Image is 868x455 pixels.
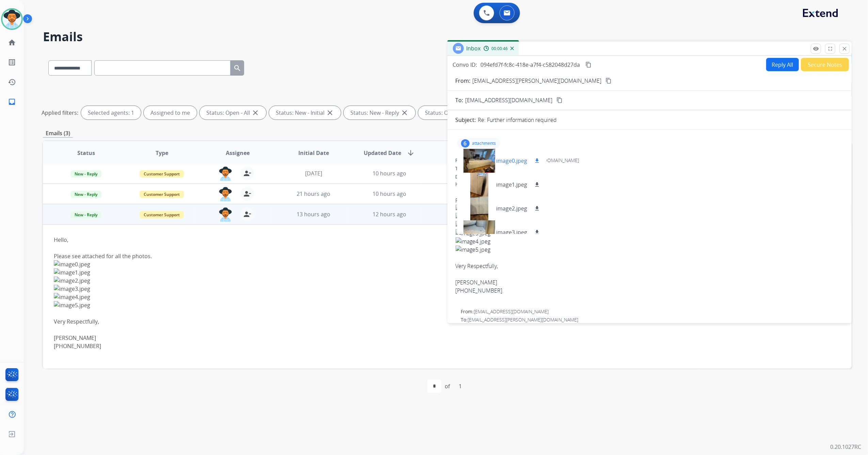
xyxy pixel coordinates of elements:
[140,170,184,177] span: Customer Support
[473,77,602,85] p: [EMAIL_ADDRESS][PERSON_NAME][DOMAIN_NAME]
[801,58,849,71] button: Secure Notes
[456,237,844,246] img: image4.jpeg
[2,10,21,29] img: avatar
[827,46,833,52] mat-icon: fullscreen
[400,109,409,117] mat-icon: close
[298,149,329,157] span: Initial Date
[54,342,689,350] div: [PHONE_NUMBER]
[54,285,689,293] img: image3.jpeg
[496,157,527,165] p: image0.jpeg
[478,116,557,124] p: Re: Further information required
[219,187,232,201] img: agent-avatar
[373,210,406,218] span: 12 hours ago
[813,46,819,52] mat-icon: remove_red_eye
[605,78,612,84] mat-icon: content_copy
[54,317,689,350] div: Very Respectfully,
[418,106,507,120] div: Status: On-hold – Internal
[297,210,330,218] span: 13 hours ago
[456,165,844,172] div: To:
[43,30,852,44] h2: Emails
[456,278,844,286] div: [PERSON_NAME]
[465,96,553,104] span: [EMAIL_ADDRESS][DOMAIN_NAME]
[474,308,549,315] span: [EMAIL_ADDRESS][DOMAIN_NAME]
[373,190,406,198] span: 10 hours ago
[219,207,232,222] img: agent-avatar
[534,205,540,211] mat-icon: download
[841,46,848,52] mat-icon: close
[42,109,78,117] p: Applied filters:
[233,64,241,72] mat-icon: search
[496,228,527,236] p: image3.jpeg
[243,210,251,218] mat-icon: person_remove
[70,191,101,198] span: New - Reply
[456,205,844,213] img: image0.jpeg
[251,109,259,117] mat-icon: close
[407,149,415,157] mat-icon: arrow_downward
[373,170,406,177] span: 10 hours ago
[456,96,463,104] p: To:
[534,229,540,235] mat-icon: download
[140,191,184,198] span: Customer Support
[219,167,232,181] img: agent-avatar
[226,149,250,157] span: Assignee
[54,334,689,342] div: [PERSON_NAME]
[456,116,476,124] p: Subject:
[54,277,689,285] img: image2.jpeg
[8,78,16,86] mat-icon: history
[830,443,861,451] p: 0.20.1027RC
[54,293,689,301] img: image4.jpeg
[468,316,579,323] span: [EMAIL_ADDRESS][PERSON_NAME][DOMAIN_NAME]
[243,190,251,198] mat-icon: person_remove
[269,106,341,120] div: Status: New - Initial
[8,98,16,106] mat-icon: inbox
[496,181,527,189] p: image1.jpeg
[54,236,689,358] div: Hello,
[456,197,844,205] div: Please see attached for all the photos.
[456,77,471,85] p: From:
[456,221,844,229] img: image2.jpeg
[456,246,844,254] img: image5.jpeg
[243,169,251,177] mat-icon: person_remove
[54,301,689,309] img: image5.jpeg
[461,139,470,147] div: 6
[140,211,184,218] span: Customer Support
[297,190,330,198] span: 21 hours ago
[54,268,689,277] img: image1.jpeg
[461,316,844,323] div: To:
[556,97,563,103] mat-icon: content_copy
[43,129,73,138] p: Emails (3)
[456,229,844,237] img: image3.jpeg
[469,157,579,163] span: [EMAIL_ADDRESS][PERSON_NAME][DOMAIN_NAME]
[492,46,508,51] span: 00:00:46
[481,61,580,68] span: 094efd7f-fc8c-418e-a7f4-c582048d27da
[585,62,591,68] mat-icon: content_copy
[456,286,844,295] div: [PHONE_NUMBER]
[534,182,540,188] mat-icon: download
[456,173,844,180] div: Date:
[496,204,527,213] p: image2.jpeg
[456,262,844,295] div: Very Respectfully,
[456,157,844,164] div: From:
[305,170,322,177] span: [DATE]
[156,149,168,157] span: Type
[77,149,95,157] span: Status
[364,149,401,157] span: Updated Date
[456,213,844,221] img: image1.jpeg
[8,38,16,47] mat-icon: home
[326,109,334,117] mat-icon: close
[200,106,266,120] div: Status: Open - All
[461,308,844,315] div: From:
[472,141,496,146] p: attachments
[70,170,101,177] span: New - Reply
[534,158,540,164] mat-icon: download
[766,58,799,71] button: Reply All
[54,260,689,268] img: image0.jpeg
[453,379,467,393] div: 1
[344,106,415,120] div: Status: New - Reply
[81,106,141,120] div: Selected agents: 1
[70,211,101,218] span: New - Reply
[8,58,16,66] mat-icon: list_alt
[467,45,481,52] span: Inbox
[54,252,689,260] div: Please see attached for all the photos.
[445,382,450,390] div: of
